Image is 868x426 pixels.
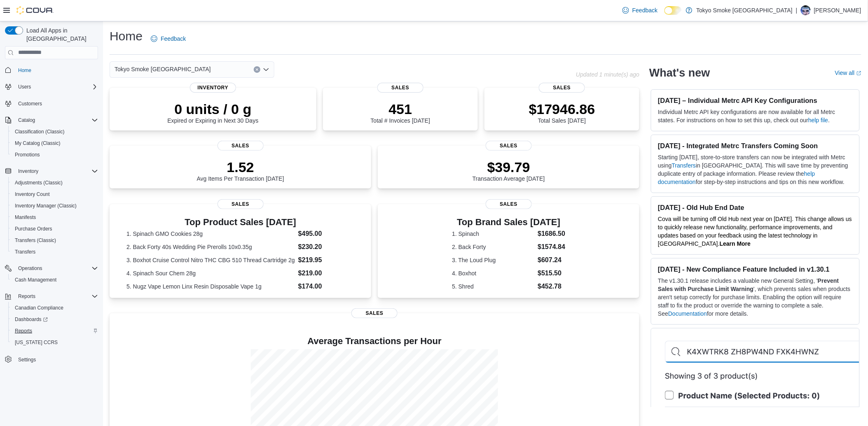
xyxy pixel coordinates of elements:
[8,137,101,149] button: My Catalog (Classic)
[796,5,798,15] p: |
[8,223,101,235] button: Purchase Orders
[12,314,98,324] span: Dashboards
[18,84,31,90] span: Users
[658,203,853,212] h3: [DATE] - Old Hub End Date
[720,240,751,247] strong: Learn More
[473,159,545,182] div: Transaction Average [DATE]
[15,99,45,109] a: Customers
[12,138,98,148] span: My Catalog (Classic)
[12,224,56,234] a: Purchase Orders
[15,277,56,283] span: Cash Management
[15,291,39,301] button: Reports
[197,159,284,182] div: Avg Items Per Transaction [DATE]
[538,242,566,252] dd: $1574.84
[12,189,53,199] a: Inventory Count
[658,142,853,150] h3: [DATE] - Integrated Metrc Transfers Coming Soon
[16,6,54,14] img: Cova
[126,217,354,227] h3: Top Product Sales [DATE]
[167,101,258,124] div: Expired or Expiring in Next 30 Days
[12,224,98,234] span: Purchase Orders
[452,243,534,251] dt: 2. Back Forty
[539,83,585,93] span: Sales
[658,277,853,318] p: The v1.30.1 release includes a valuable new General Setting, ' ', which prevents sales when produ...
[658,265,853,273] h3: [DATE] - New Compliance Feature Included in v1.30.1
[197,159,284,175] p: 1.52
[12,189,98,199] span: Inventory Count
[15,355,39,365] a: Settings
[12,338,61,347] a: [US_STATE] CCRS
[15,151,40,158] span: Promotions
[190,83,236,93] span: Inventory
[15,226,52,232] span: Purchase Orders
[538,282,566,291] dd: $452.78
[126,269,295,277] dt: 4. Spinach Sour Chem 28g
[8,200,101,212] button: Inventory Manager (Classic)
[12,212,39,222] a: Manifests
[12,235,59,245] a: Transfers (Classic)
[8,189,101,200] button: Inventory Count
[8,337,101,348] button: [US_STATE] CCRS
[12,338,98,347] span: Washington CCRS
[15,203,77,209] span: Inventory Manager (Classic)
[15,166,98,176] span: Inventory
[15,237,56,244] span: Transfers (Classic)
[8,235,101,246] button: Transfers (Classic)
[529,101,595,117] p: $17946.86
[12,326,98,336] span: Reports
[115,64,211,74] span: Tokyo Smoke [GEOGRAPHIC_DATA]
[371,101,430,124] div: Total # Invoices [DATE]
[452,256,534,264] dt: 3. The Loud Plug
[15,65,35,75] a: Home
[18,168,38,175] span: Inventory
[161,35,186,43] span: Feedback
[486,141,532,151] span: Sales
[15,166,42,176] button: Inventory
[649,66,710,79] h2: What's new
[18,293,35,300] span: Reports
[15,140,61,147] span: My Catalog (Classic)
[538,229,566,239] dd: $1686.50
[658,153,853,186] p: Starting [DATE], store-to-store transfers can now be integrated with Metrc using in [GEOGRAPHIC_D...
[15,115,98,125] span: Catalog
[856,71,861,76] svg: External link
[8,149,101,161] button: Promotions
[697,5,793,15] p: Tokyo Smoke [GEOGRAPHIC_DATA]
[808,117,828,123] a: help file
[12,275,60,285] a: Cash Management
[15,179,63,186] span: Adjustments (Classic)
[12,127,68,137] a: Classification (Classic)
[12,326,35,336] a: Reports
[298,255,354,265] dd: $219.95
[126,243,295,251] dt: 2. Back Forty 40s Wedding Pie Prerolls 10x0.35g
[658,216,852,247] span: Cova will be turning off Old Hub next year on [DATE]. This change allows us to quickly release ne...
[12,127,98,137] span: Classification (Classic)
[658,170,815,185] a: help documentation
[15,115,38,125] button: Catalog
[2,353,101,365] button: Settings
[126,230,295,238] dt: 1. Spinach GMO Cookies 28g
[18,67,31,74] span: Home
[2,263,101,274] button: Operations
[126,282,295,291] dt: 5. Nugz Vape Lemon Linx Resin Disposable Vape 1g
[15,128,65,135] span: Classification (Classic)
[15,191,50,198] span: Inventory Count
[452,282,534,291] dt: 5. Shred
[15,305,63,311] span: Canadian Compliance
[8,274,101,286] button: Cash Management
[538,268,566,278] dd: $515.50
[658,96,853,105] h3: [DATE] – Individual Metrc API Key Configurations
[15,65,98,75] span: Home
[15,328,32,334] span: Reports
[298,229,354,239] dd: $495.00
[12,201,80,211] a: Inventory Manager (Classic)
[2,165,101,177] button: Inventory
[2,64,101,76] button: Home
[15,316,48,323] span: Dashboards
[167,101,258,117] p: 0 units / 0 g
[12,235,98,245] span: Transfers (Classic)
[12,150,98,160] span: Promotions
[12,314,51,324] a: Dashboards
[116,336,633,346] h4: Average Transactions per Hour
[12,247,98,257] span: Transfers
